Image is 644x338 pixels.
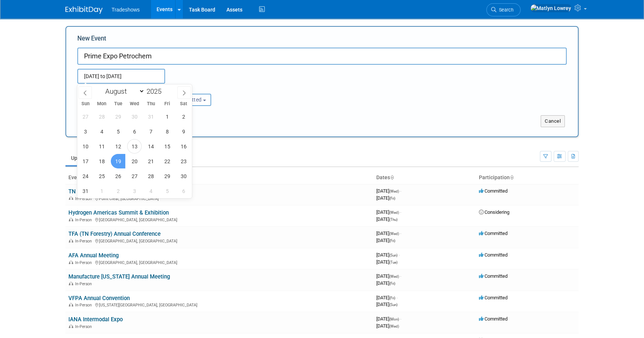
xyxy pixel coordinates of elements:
[376,238,395,243] span: [DATE]
[389,274,399,279] span: (Wed)
[77,84,149,93] div: Attendance / Format:
[479,316,508,322] span: Committed
[69,196,73,200] img: In-Person Event
[127,124,142,139] span: August 6, 2025
[94,184,109,198] span: September 1, 2025
[479,273,508,279] span: Committed
[396,295,397,300] span: -
[376,259,397,265] span: [DATE]
[389,303,397,307] span: (Sun)
[376,209,401,215] span: [DATE]
[94,169,109,183] span: August 25, 2025
[75,324,94,329] span: In-Person
[68,188,175,195] a: TN [PERSON_NAME] Waterway Conference
[389,210,399,215] span: (Wed)
[176,109,191,124] span: August 2, 2025
[68,209,169,216] a: Hydrogen Americas Summit & Exhibition
[389,324,399,328] span: (Wed)
[111,124,125,139] span: August 5, 2025
[111,139,125,154] span: August 12, 2025
[389,189,399,193] span: (Wed)
[144,184,158,198] span: September 4, 2025
[541,115,565,127] button: Cancel
[144,139,158,154] span: August 14, 2025
[68,231,161,237] a: TFA (TN Forestry) Annual Conference
[127,109,142,124] span: July 30, 2025
[399,252,400,258] span: -
[75,239,94,244] span: In-Person
[94,102,110,106] span: Mon
[144,109,158,124] span: July 31, 2025
[69,260,73,264] img: In-Person Event
[69,324,73,328] img: In-Person Event
[78,154,93,168] span: August 17, 2025
[77,48,567,65] input: Name of Trade Show / Conference
[68,195,370,201] div: Point Clear, [GEOGRAPHIC_DATA]
[68,216,370,222] div: [GEOGRAPHIC_DATA], [GEOGRAPHIC_DATA]
[389,281,395,286] span: (Fri)
[176,139,191,154] span: August 16, 2025
[160,169,174,183] span: August 29, 2025
[110,102,126,106] span: Tue
[389,239,395,243] span: (Fri)
[144,124,158,139] span: August 7, 2025
[376,188,401,194] span: [DATE]
[389,253,397,257] span: (Sun)
[476,171,579,184] th: Participation
[389,296,395,300] span: (Fri)
[376,323,399,329] span: [DATE]
[69,239,73,242] img: In-Person Event
[160,139,174,154] span: August 15, 2025
[400,273,401,279] span: -
[376,280,395,286] span: [DATE]
[94,154,109,168] span: August 18, 2025
[160,109,174,124] span: August 1, 2025
[159,102,176,106] span: Fri
[75,303,94,308] span: In-Person
[111,169,125,183] span: August 26, 2025
[78,124,93,139] span: August 3, 2025
[400,188,401,194] span: -
[389,317,399,321] span: (Mon)
[176,102,192,106] span: Sat
[94,109,109,124] span: July 28, 2025
[68,273,170,280] a: Manufacture [US_STATE] Annual Meeting
[68,295,130,302] a: VFPA Annual Convention
[102,87,145,96] select: Month
[496,7,513,13] span: Search
[176,184,191,198] span: September 6, 2025
[75,196,94,201] span: In-Person
[389,232,399,236] span: (Wed)
[161,84,233,93] div: Participation:
[127,139,142,154] span: August 13, 2025
[160,124,174,139] span: August 8, 2025
[160,184,174,198] span: September 5, 2025
[160,154,174,168] span: August 22, 2025
[479,252,508,258] span: Committed
[69,303,73,306] img: In-Person Event
[68,302,370,308] div: [US_STATE][GEOGRAPHIC_DATA], [GEOGRAPHIC_DATA]
[68,259,370,265] div: [GEOGRAPHIC_DATA], [GEOGRAPHIC_DATA]
[111,154,125,168] span: August 19, 2025
[77,102,94,106] span: Sun
[376,216,397,222] span: [DATE]
[400,316,401,322] span: -
[373,171,476,184] th: Dates
[376,195,395,201] span: [DATE]
[111,109,125,124] span: July 29, 2025
[176,124,191,139] span: August 9, 2025
[68,316,123,323] a: IANA Intermodal Expo
[78,139,93,154] span: August 10, 2025
[78,109,93,124] span: July 27, 2025
[77,69,165,84] input: Start Date - End Date
[144,169,158,183] span: August 28, 2025
[78,184,93,198] span: August 31, 2025
[68,238,370,244] div: [GEOGRAPHIC_DATA], [GEOGRAPHIC_DATA]
[376,231,401,236] span: [DATE]
[94,124,109,139] span: August 4, 2025
[75,218,94,222] span: In-Person
[389,260,397,264] span: (Tue)
[144,154,158,168] span: August 21, 2025
[145,87,167,96] input: Year
[389,196,395,200] span: (Fri)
